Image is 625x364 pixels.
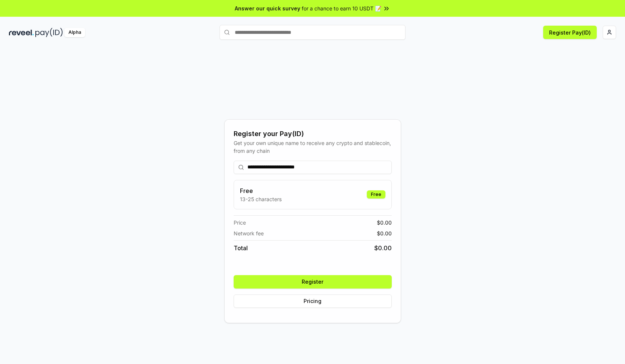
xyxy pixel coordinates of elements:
h3: Free [240,186,282,195]
button: Register [234,275,392,289]
p: 13-25 characters [240,195,282,203]
button: Register Pay(ID) [543,26,597,39]
span: $ 0.00 [377,219,392,226]
img: pay_id [35,28,63,37]
span: Total [234,244,248,252]
span: Answer our quick survey [235,4,300,12]
img: reveel_dark [9,28,34,37]
button: Pricing [234,294,392,308]
div: Get your own unique name to receive any crypto and stablecoin, from any chain [234,139,392,155]
span: $ 0.00 [374,244,392,252]
span: $ 0.00 [377,229,392,237]
span: for a chance to earn 10 USDT 📝 [302,4,381,12]
div: Register your Pay(ID) [234,129,392,139]
div: Alpha [64,28,85,37]
span: Price [234,219,246,226]
span: Network fee [234,229,264,237]
div: Free [367,190,385,199]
